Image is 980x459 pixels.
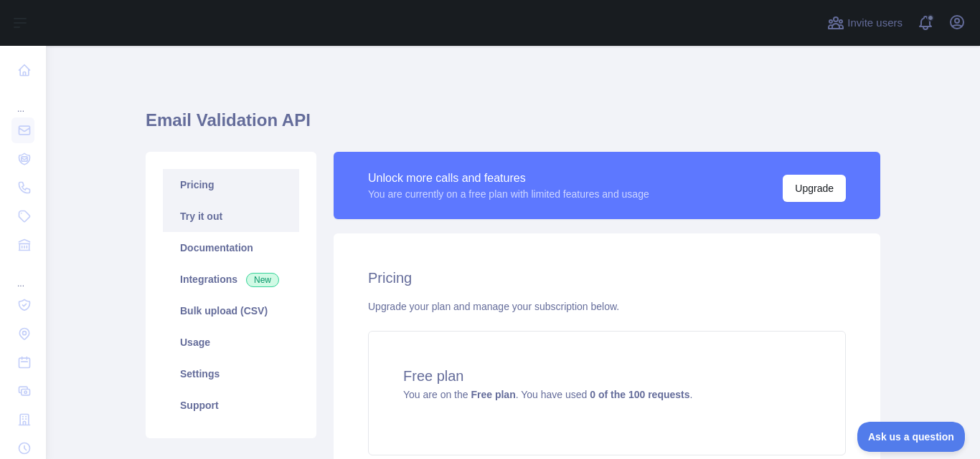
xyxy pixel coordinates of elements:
a: Documentation [163,232,299,264]
button: Invite users [824,11,905,34]
iframe: Toggle Customer Support [857,422,966,452]
div: Upgrade your plan and manage your subscription below. [368,299,846,314]
div: Unlock more calls and features [368,170,649,187]
a: Settings [163,358,299,390]
a: Integrations New [163,264,299,295]
strong: 0 of the 100 requests [590,389,689,400]
a: Support [163,390,299,421]
a: Bulk upload (CSV) [163,295,299,327]
span: New [246,273,279,287]
div: You are currently on a free plan with limited features and usage [368,187,649,201]
h4: Free plan [403,366,811,386]
h2: Pricing [368,268,846,288]
span: Invite users [847,15,903,32]
h1: Email Validation API [146,109,880,143]
div: ... [11,86,34,115]
a: Try it out [163,200,299,232]
span: You are on the . You have used . [403,389,692,400]
a: Pricing [163,169,299,200]
div: ... [11,261,34,289]
button: Upgrade [783,175,846,202]
strong: Free plan [471,389,515,400]
a: Usage [163,327,299,358]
